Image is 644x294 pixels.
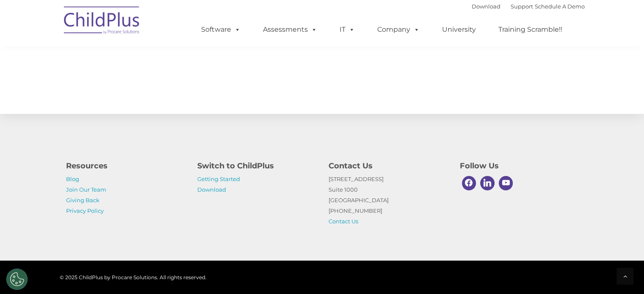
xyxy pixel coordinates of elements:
a: Facebook [460,174,478,192]
a: Support [511,3,533,10]
a: Blog [66,176,79,182]
a: Software [193,21,249,38]
font: | [472,3,585,10]
span: © 2025 ChildPlus by Procare Solutions. All rights reserved. [60,274,207,280]
p: [STREET_ADDRESS] Suite 1000 [GEOGRAPHIC_DATA] [PHONE_NUMBER] [329,174,447,227]
h4: Contact Us [329,160,447,172]
a: Schedule A Demo [535,3,585,10]
a: Privacy Policy [66,207,104,214]
h4: Switch to ChildPlus [197,160,316,172]
button: Cookies Settings [6,269,28,290]
a: Company [369,21,428,38]
h4: Resources [66,160,185,172]
span: Last name [118,56,144,62]
span: Phone number [118,91,154,97]
a: Youtube [497,174,515,192]
a: University [434,21,484,38]
a: Download [472,3,500,10]
a: Getting Started [197,176,240,182]
h4: Follow Us [460,160,578,172]
a: Linkedin [478,174,497,192]
img: ChildPlus by Procare Solutions [60,0,144,43]
a: Download [197,186,226,193]
a: Assessments [254,21,326,38]
a: Giving Back [66,197,100,203]
a: IT [331,21,363,38]
a: Join Our Team [66,186,106,193]
a: Contact Us [329,218,358,225]
a: Training Scramble!! [490,21,571,38]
